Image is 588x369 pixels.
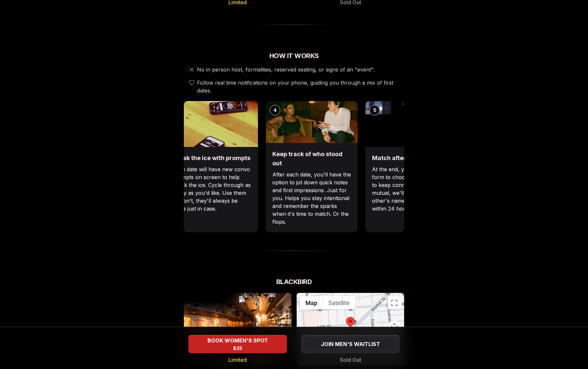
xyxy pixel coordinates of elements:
h3: Keep track of who stood out [272,150,351,168]
span: Follow real time notifications on your phone, guiding you through a mix of first dates. [197,79,402,94]
div: 5 [369,105,380,115]
span: No in person host, formalities, reserved seating, or signs of an "event". [197,66,375,73]
button: BOOK WOMEN'S SPOT - Limited [188,335,287,353]
span: Sold Out [340,356,361,364]
button: Map camera controls [388,320,401,334]
button: Show satellite imagery [323,296,355,309]
h3: Match after, not during [372,154,451,163]
img: Blackbird [184,293,291,365]
p: Each date will have new convo prompts on screen to help break the ice. Cycle through as many as y... [173,165,251,213]
span: $25 [233,345,242,352]
button: Toggle fullscreen view [388,296,401,309]
p: After each date, you'll have the option to jot down quick notes and first impressions. Just for y... [272,171,351,226]
span: JOIN MEN'S WAITLIST [320,340,382,348]
h3: Break the ice with prompts [173,154,251,163]
button: JOIN MEN'S WAITLIST - Sold Out [301,335,400,353]
button: Show street map [300,296,323,309]
span: Limited [228,356,247,364]
div: 4 [270,105,280,115]
img: Break the ice with prompts [166,101,258,147]
h2: How It Works [184,51,404,60]
p: At the end, you'll get a match form to choose who you'd like to keep connecting with. If it's mut... [372,165,451,213]
span: BOOK WOMEN'S SPOT [206,337,269,344]
img: Match after, not during [365,101,457,147]
h2: Blackbird [184,277,404,286]
img: Keep track of who stood out [266,101,358,143]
